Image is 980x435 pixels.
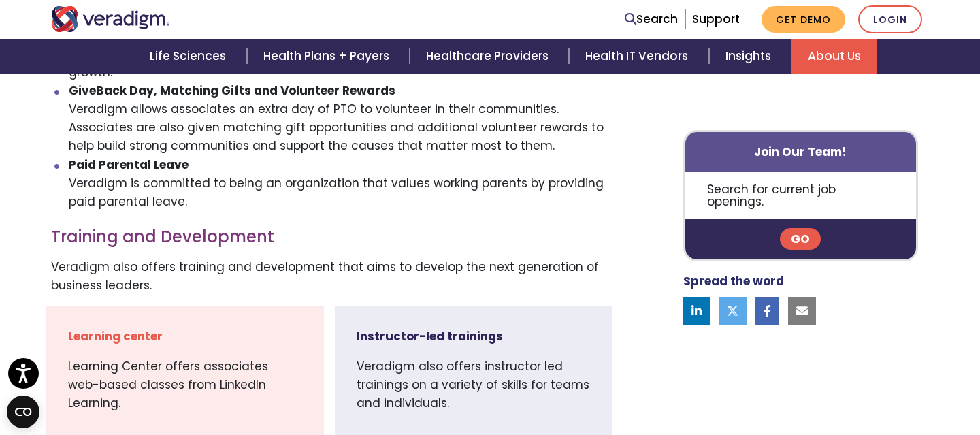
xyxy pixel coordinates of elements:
strong: Learning center [68,328,163,344]
a: Support [692,11,740,27]
a: Get Demo [762,6,845,33]
a: Login [858,5,922,33]
a: Search [625,10,678,29]
p: Veradigm also offers instructor led trainings on a variety of skills for teams and individuals. [357,357,591,413]
li: Veradigm allows associates an extra day of PTO to volunteer in their communities. Associates are ... [69,82,608,156]
strong: Join Our Team! [754,144,847,160]
a: Go [780,229,821,251]
strong: Spread the word [683,274,784,290]
li: Veradigm is committed to being an organization that values working parents by providing paid pare... [69,156,608,212]
p: Search for current job openings. [685,172,916,219]
a: Life Sciences [133,39,246,74]
strong: Paid Parental Leave [69,157,189,173]
a: Insights [709,39,791,74]
strong: Instructor-led trainings [357,328,503,344]
a: Healthcare Providers [410,39,569,74]
p: Veradigm also offers training and development that aims to develop the next generation of busines... [51,258,607,295]
p: Learning Center offers associates web-based classes from LinkedIn Learning. [68,357,302,413]
strong: GiveBack Day, Matching Gifts and Volunteer Rewards [69,82,395,99]
a: About Us [791,39,877,74]
h3: Training and Development [51,227,607,247]
button: Open CMP widget [7,396,39,428]
a: Health Plans + Payers [247,39,410,74]
img: Veradigm logo [51,6,170,32]
a: Health IT Vendors [569,39,708,74]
